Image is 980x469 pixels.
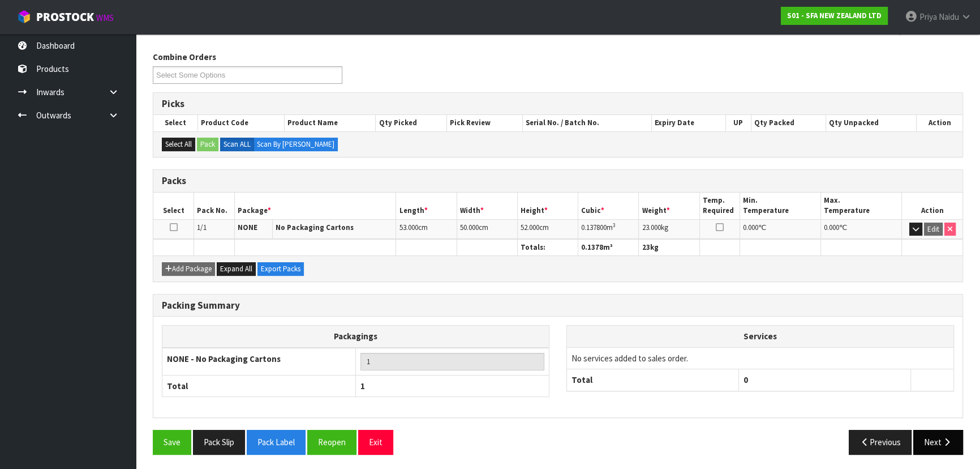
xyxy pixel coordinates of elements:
th: Package [234,193,396,219]
h3: Packing Summary [162,300,954,311]
th: Product Code [197,115,284,131]
span: 50.000 [460,223,479,232]
span: 0.000 [824,223,839,232]
th: Length [396,193,457,219]
td: ℃ [740,219,821,239]
span: 1 [360,381,365,391]
th: Pack No. [194,193,235,219]
h3: Picks [162,99,954,109]
th: Min. Temperature [740,193,821,219]
span: 0.000 [743,223,758,232]
span: 52.000 [521,223,539,232]
th: Cubic [578,193,639,219]
button: Pack [197,138,218,151]
label: Scan ALL [220,138,254,151]
button: Pack Slip [193,430,245,454]
th: Total [162,375,356,396]
button: Exit [358,430,393,454]
strong: NONE - No Packaging Cartons [167,353,281,364]
td: cm [457,219,517,239]
td: kg [639,219,699,239]
button: Edit [924,223,943,236]
label: Combine Orders [153,51,216,63]
td: No services added to sales order. [567,347,953,369]
span: Naidu [939,11,959,22]
th: Expiry Date [651,115,725,131]
span: 0 [743,374,748,385]
th: Select [153,115,197,131]
th: Temp. Required [699,193,740,219]
th: Weight [639,193,699,219]
button: Export Packs [257,262,304,276]
button: Expand All [217,262,256,276]
sup: 3 [613,221,616,229]
span: Priya [919,11,937,22]
h3: Packs [162,176,954,186]
span: 0.1378 [581,242,603,252]
th: kg [639,240,699,256]
span: 1/1 [197,223,207,232]
td: m [578,219,639,239]
button: Add Package [162,262,215,276]
th: Totals: [517,240,578,256]
th: Width [457,193,517,219]
th: Services [567,326,953,347]
td: cm [396,219,457,239]
strong: No Packaging Cartons [276,223,354,232]
span: 23 [642,242,650,252]
th: Total [567,369,739,391]
th: Packagings [162,326,549,348]
img: cube-alt.png [17,10,31,24]
small: WMS [96,12,114,23]
th: Qty Picked [376,115,447,131]
th: Serial No. / Batch No. [523,115,652,131]
th: Action [916,115,962,131]
span: Expand All [220,264,252,274]
strong: S01 - SFA NEW ZEALAND LTD [787,11,882,20]
th: m³ [578,240,639,256]
th: Action [902,193,962,219]
span: 23.000 [642,223,660,232]
strong: NONE [238,223,257,232]
th: Qty Packed [751,115,826,131]
button: Previous [849,430,912,454]
td: ℃ [821,219,902,239]
button: Pack Label [247,430,306,454]
span: 53.000 [399,223,418,232]
button: Reopen [307,430,356,454]
td: cm [517,219,578,239]
th: Product Name [285,115,376,131]
th: UP [725,115,751,131]
label: Scan By [PERSON_NAME] [253,138,338,151]
button: Save [153,430,191,454]
th: Max. Temperature [821,193,902,219]
a: S01 - SFA NEW ZEALAND LTD [781,7,888,25]
button: Next [913,430,963,454]
th: Qty Unpacked [826,115,917,131]
th: Pick Review [447,115,523,131]
button: Select All [162,138,195,151]
th: Select [153,193,194,219]
span: 0.137800 [581,223,607,232]
th: Height [517,193,578,219]
span: Pack [153,42,963,463]
span: ProStock [36,10,94,24]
